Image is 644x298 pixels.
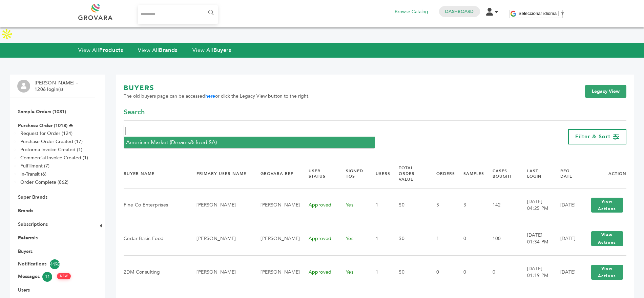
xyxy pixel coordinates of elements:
input: Search... [138,5,218,24]
a: Purchase Order (1018) [18,122,67,129]
img: profile.png [17,80,30,93]
span: Seleccionar idioma [519,11,557,16]
td: Approved [300,188,337,222]
th: Total Order Value [390,159,428,188]
td: 1 [367,188,390,222]
td: 1 [367,255,390,289]
th: User Status [300,159,337,188]
td: 1 [367,222,390,255]
a: here [205,93,215,99]
a: Legacy View [585,85,626,98]
td: 0 [455,222,484,255]
a: Commercial Invoice Created (1) [20,155,88,161]
li: American Market (Dreams& food SA) [124,137,375,148]
a: View AllBuyers [192,46,231,54]
th: Last Login [519,159,552,188]
td: 2DM Consulting [124,255,188,289]
a: Messages11 NEW [18,272,87,282]
td: Yes [337,188,368,222]
td: 0 [484,255,519,289]
a: Super Brands [18,194,47,200]
strong: Products [99,46,123,54]
td: [DATE] [552,188,579,222]
button: View Actions [591,231,623,246]
a: Seleccionar idioma​ [519,11,565,16]
a: Order Complete (862) [20,179,68,185]
td: [DATE] 01:19 PM [519,255,552,289]
a: Purchase Order Created (17) [20,138,83,145]
th: Orders [428,159,455,188]
a: Notifications4498 [18,259,87,269]
span: Filter & Sort [575,133,610,140]
td: Approved [300,222,337,255]
strong: Brands [159,46,177,54]
button: View Actions [591,198,623,213]
td: [PERSON_NAME] [252,222,300,255]
td: $0 [390,188,428,222]
span: ​ [558,11,559,16]
th: Users [367,159,390,188]
span: The old buyers page can be accessed or click the Legacy View button to the right. [124,93,310,100]
td: Yes [337,255,368,289]
td: 100 [484,222,519,255]
td: [PERSON_NAME] [188,222,252,255]
td: 3 [428,188,455,222]
a: Dashboard [445,8,474,15]
a: View AllProducts [78,46,123,54]
td: Approved [300,255,337,289]
span: ▼ [560,11,565,16]
input: Search [125,127,373,135]
th: Buyer Name [124,159,188,188]
a: Browse Catalog [395,8,428,16]
button: View Actions [591,265,623,280]
td: 0 [455,255,484,289]
th: Samples [455,159,484,188]
td: Fine Co Enterprises [124,188,188,222]
th: Cases Bought [484,159,519,188]
td: [DATE] [552,222,579,255]
td: 3 [455,188,484,222]
td: [PERSON_NAME] [188,188,252,222]
a: Request for Order (124) [20,130,72,137]
span: NEW [57,273,71,279]
a: Brands [18,207,33,214]
th: Primary User Name [188,159,252,188]
li: [PERSON_NAME] - 1206 login(s) [35,80,79,93]
td: [DATE] [552,255,579,289]
span: 11 [42,272,52,282]
td: [PERSON_NAME] [252,255,300,289]
td: [DATE] 01:34 PM [519,222,552,255]
td: Cedar Basic Food [124,222,188,255]
td: 0 [428,255,455,289]
th: Grovara Rep [252,159,300,188]
a: In-Transit (6) [20,171,46,177]
td: 1 [428,222,455,255]
a: Fulfillment (7) [20,163,49,169]
span: Search [124,107,145,117]
td: [PERSON_NAME] [188,255,252,289]
a: Sample Orders (1031) [18,108,66,115]
td: $0 [390,222,428,255]
td: $0 [390,255,428,289]
a: Referrals [18,235,38,241]
td: [PERSON_NAME] [252,188,300,222]
th: Signed TOS [337,159,368,188]
td: Yes [337,222,368,255]
a: Buyers [18,248,33,255]
a: Proforma Invoice Created (1) [20,146,82,153]
th: Action [579,159,626,188]
th: Reg. Date [552,159,579,188]
a: View AllBrands [138,46,178,54]
td: [DATE] 04:25 PM [519,188,552,222]
strong: Buyers [213,46,231,54]
span: 4498 [50,259,60,269]
a: Users [18,287,30,293]
h1: BUYERS [124,83,310,93]
a: Subscriptions [18,221,48,227]
td: 142 [484,188,519,222]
